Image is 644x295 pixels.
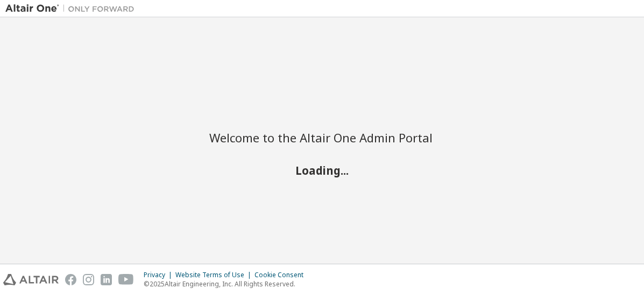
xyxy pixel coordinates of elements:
p: © 2025 Altair Engineering, Inc. All Rights Reserved. [144,279,310,289]
img: facebook.svg [65,274,76,285]
div: Website Terms of Use [175,271,254,279]
img: linkedin.svg [101,274,112,285]
h2: Welcome to the Altair One Admin Portal [209,130,435,145]
img: Altair One [5,3,140,14]
div: Privacy [144,271,175,279]
img: altair_logo.svg [3,274,59,285]
img: youtube.svg [118,274,134,285]
img: instagram.svg [83,274,94,285]
div: Cookie Consent [254,271,310,279]
h2: Loading... [209,163,435,177]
